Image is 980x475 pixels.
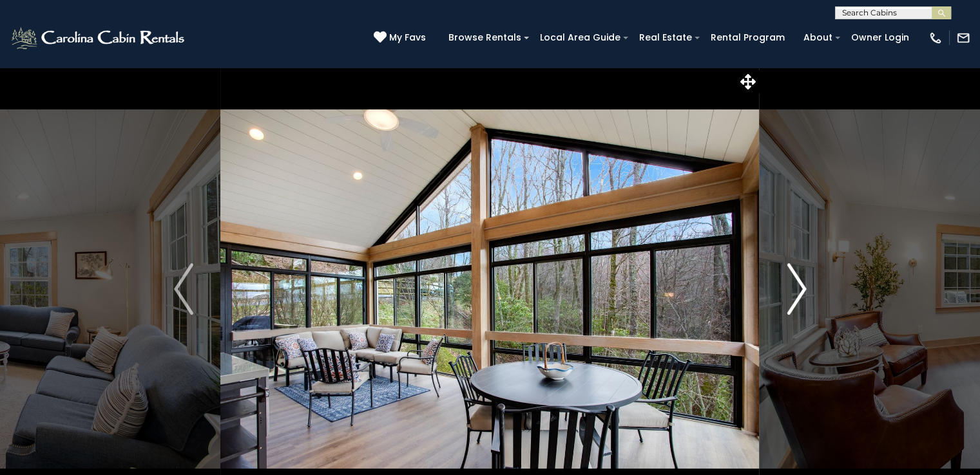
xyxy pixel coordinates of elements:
[928,31,943,45] img: phone-regular-white.png
[797,28,839,48] a: About
[374,31,429,45] a: My Favs
[389,31,426,44] span: My Favs
[633,28,698,48] a: Real Estate
[533,28,627,48] a: Local Area Guide
[442,28,528,48] a: Browse Rentals
[956,31,970,45] img: mail-regular-white.png
[10,25,188,51] img: White-1-2.png
[174,263,193,315] img: arrow
[787,263,806,315] img: arrow
[845,28,916,48] a: Owner Login
[704,28,791,48] a: Rental Program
